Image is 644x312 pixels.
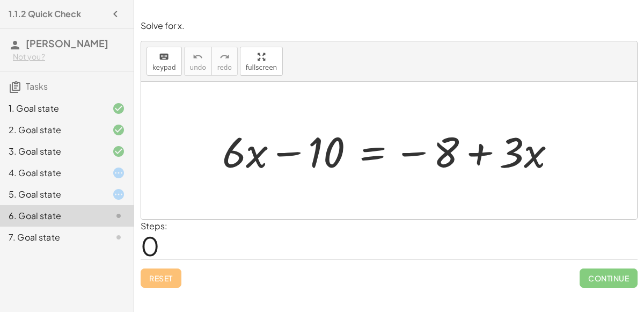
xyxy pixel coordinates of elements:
span: redo [217,64,232,71]
button: undoundo [184,47,212,76]
span: keypad [152,64,176,71]
div: 1. Goal state [9,102,95,115]
i: Task finished and correct. [112,124,125,136]
div: Not you? [13,52,125,62]
i: Task finished and correct. [112,145,125,158]
div: 5. Goal state [9,188,95,201]
div: 7. Goal state [9,231,95,244]
div: 6. Goal state [9,209,95,222]
button: redoredo [211,47,238,76]
span: fullscreen [246,64,277,71]
button: keyboardkeypad [147,47,182,76]
span: undo [190,64,206,71]
div: 2. Goal state [9,124,95,136]
label: Steps: [141,220,167,231]
span: [PERSON_NAME] [26,37,108,49]
span: Tasks [26,81,48,92]
i: undo [193,50,203,63]
i: Task not started. [112,209,125,222]
h4: 1.1.2 Quick Check [9,8,81,20]
div: 4. Goal state [9,166,95,179]
i: redo [219,50,230,63]
i: keyboard [159,50,169,63]
p: Solve for x. [141,20,638,32]
i: Task finished and correct. [112,102,125,115]
i: Task started. [112,166,125,179]
i: Task not started. [112,231,125,244]
span: 0 [141,229,159,262]
i: Task started. [112,188,125,201]
div: 3. Goal state [9,145,95,158]
button: fullscreen [240,47,283,76]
